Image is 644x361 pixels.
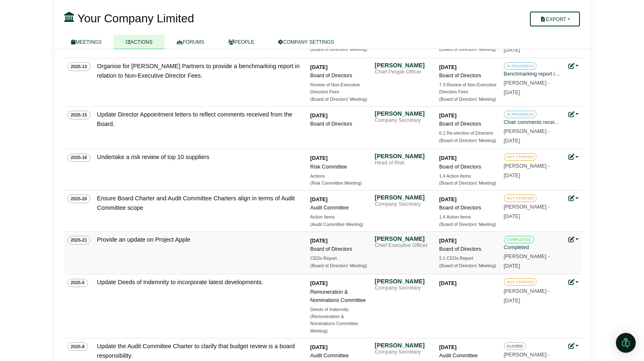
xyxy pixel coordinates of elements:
[97,235,304,245] div: Provide an update on Project Apple
[439,173,497,187] a: 1.4 Action Items (Board of Directors' Meeting)
[504,70,562,78] div: Benchmarking report is underway and will be provided during October. Action due date accordingly ...
[375,62,433,76] a: [PERSON_NAME] Chief People Officer
[504,254,550,269] small: [PERSON_NAME] -
[67,62,91,71] span: 2025-13
[310,204,368,212] div: Audit Committee
[59,35,114,49] a: MEETINGS
[310,195,368,204] div: [DATE]
[310,180,368,187] div: (Risk Committee Meeting)
[439,130,497,137] div: 6.1 Re-election of Directors
[310,81,368,103] a: Review of Non-Executive Directors Fees (Board of Directors' Meeting)
[310,214,368,228] a: Action Items (Audit Committee Meeting)
[67,279,88,287] span: 2025-6
[504,298,520,304] span: [DATE]
[439,255,497,269] a: 2.1 CEOs Report (Board of Directors' Meeting)
[439,214,497,228] a: 1.4 Action Items (Board of Directors' Meeting)
[375,194,433,208] a: [PERSON_NAME] Company Secretary
[439,245,497,253] div: Board of Directors
[97,194,304,213] div: Ensure Board Charter and Audit Committee Charters align in terms of Audit Committee scope
[310,71,368,80] div: Board of Directors
[310,154,368,162] div: [DATE]
[504,138,520,144] span: [DATE]
[504,204,550,219] small: [PERSON_NAME] -
[67,154,91,162] span: 2025-16
[310,173,368,187] a: Actions (Risk Committee Meeting)
[67,342,88,351] span: 2025-8
[530,12,580,26] button: Export
[310,46,368,53] div: (Board of Directors' Meeting)
[439,173,497,180] div: 1.4 Action Items
[439,130,497,144] a: 6.1 Re-election of Directors (Board of Directors' Meeting)
[310,255,368,262] div: CEOs Report
[504,236,534,243] span: COMPLETED
[439,46,497,53] div: (Board of Directors' Meeting)
[97,110,304,129] div: Update Director Appointment letters to reflect comments received from the Board.
[310,112,368,120] div: [DATE]
[504,288,550,304] small: [PERSON_NAME] -
[310,81,368,96] div: Review of Non-Executive Directors Fees
[375,349,433,356] div: Company Secretary
[504,19,562,53] a: IN PROGRESS An offer has been provided to the preferred candidate but has not yet been accepted. ...
[439,112,497,120] div: [DATE]
[310,306,368,313] div: Deeds of Indemnity
[375,285,433,292] div: Company Secretary
[375,278,433,285] div: [PERSON_NAME]
[375,342,433,356] a: [PERSON_NAME] Company Secretary
[77,12,194,25] span: Your Company Limited
[310,163,368,171] div: Risk Committee
[67,111,91,119] span: 2025-15
[310,262,368,269] div: (Board of Directors' Meeting)
[439,137,497,144] div: (Board of Directors' Meeting)
[310,351,368,360] div: Audit Committee
[439,81,497,103] a: 7.3 Review of Non-Executive Directors Fees (Board of Directors' Meeting)
[504,153,537,161] span: NOT STARTED
[375,69,433,76] div: Chief People Officer
[439,71,497,80] div: Board of Directors
[439,96,497,103] div: (Board of Directors' Meeting)
[375,117,433,124] div: Company Secretary
[375,110,433,117] div: [PERSON_NAME]
[504,243,562,252] div: Completed
[266,35,346,49] a: COMPANY SETTINGS
[504,194,562,219] a: NOT STARTED [PERSON_NAME] -[DATE]
[504,342,526,350] span: CLOSED
[310,288,368,304] div: Remuneration & Nominations Committee
[504,62,562,95] a: IN PROGRESS Benchmarking report is underway and will be provided during October. Action due date ...
[375,110,433,124] a: [PERSON_NAME] Company Secretary
[310,237,368,245] div: [DATE]
[504,235,562,269] a: COMPLETED Completed [PERSON_NAME] -[DATE]
[504,195,537,202] span: NOT STARTED
[310,214,368,221] div: Action Items
[504,110,562,144] a: IN PROGRESS Chair comments received. Action due date changed to October Board meeting. [PERSON_NA...
[504,38,550,53] small: [PERSON_NAME] -
[504,173,520,178] span: [DATE]
[439,262,497,269] div: (Board of Directors' Meeting)
[439,204,497,212] div: Board of Directors
[439,154,497,162] div: [DATE]
[310,245,368,253] div: Board of Directors
[504,118,562,126] div: Chair comments received. Action due date changed to October Board meeting.
[504,263,520,269] span: [DATE]
[439,221,497,228] div: (Board of Directors' Meeting)
[375,242,433,249] div: Chief Executive Officer
[439,279,497,287] div: [DATE]
[310,279,368,287] div: [DATE]
[97,62,304,81] div: Organise for [PERSON_NAME] Partners to provide a benchmarking report in relation to Non-Executive...
[375,194,433,201] div: [PERSON_NAME]
[375,235,433,242] div: [PERSON_NAME]
[439,343,497,351] div: [DATE]
[97,278,304,287] div: Update Deeds of Indemnity to incorporate latest developments.
[375,62,433,69] div: [PERSON_NAME]
[504,278,537,286] span: NOT STARTED
[165,35,216,49] a: FORUMS
[310,306,368,335] a: Deeds of Indemnity (Remuneration & Nominations Committee Meeting)
[310,313,368,335] div: (Remuneration & Nominations Committee Meeting)
[97,152,304,162] div: Undertake a risk review of top 10 suppliers
[439,180,497,187] div: (Board of Directors' Meeting)
[375,152,433,160] div: [PERSON_NAME]
[375,278,433,292] a: [PERSON_NAME] Company Secretary
[375,160,433,166] div: Head of Risk
[67,236,91,244] span: 2025-21
[504,152,562,178] a: NOT STARTED [PERSON_NAME] -[DATE]
[439,214,497,221] div: 1.4 Action Items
